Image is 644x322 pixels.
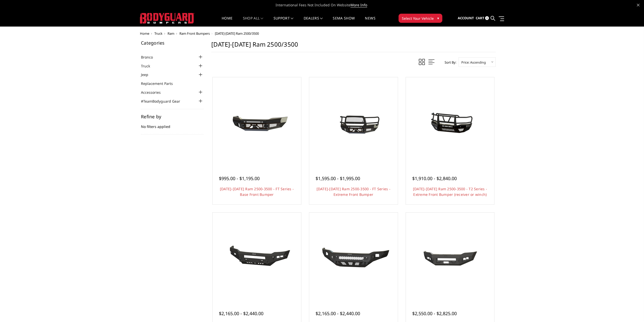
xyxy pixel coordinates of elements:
a: Dealers [304,16,323,26]
a: [DATE]-[DATE] Ram 2500-3500 - FT Series - Extreme Front Bumper [317,186,390,197]
a: More Info [350,3,367,8]
h5: Categories [141,41,204,45]
span: $995.00 - $1,195.00 [219,175,260,181]
h1: [DATE]-[DATE] Ram 2500/3500 [211,41,496,52]
a: News [365,16,375,26]
a: 2019-2024 Ram 2500-3500 - A2L Series - Base Front Bumper (Non-Winch) [214,214,300,300]
a: Bronco [141,54,159,60]
img: 2019-2025 Ram 2500-3500 - T2 Series - Extreme Front Bumper (receiver or winch) [409,103,490,141]
label: Sort By: [442,59,456,66]
span: Account [458,16,474,20]
img: 2019-2025 Ram 2500-3500 - Freedom Series - Base Front Bumper (non-winch) [313,238,394,276]
a: #TeamBodyguard Gear [141,99,186,104]
a: Support [274,16,294,26]
h5: Refine by [141,114,204,119]
a: shop all [243,16,263,26]
a: 2019-2025 Ram 2500-3500 - FT Series - Base Front Bumper [214,79,300,165]
a: Home [140,31,149,36]
span: Select Your Vehicle [402,16,434,21]
a: Home [222,16,233,26]
a: Truck [141,63,156,69]
img: 2019-2024 Ram 2500-3500 - A2L Series - Base Front Bumper (Non-Winch) [216,238,297,276]
span: $2,165.00 - $2,440.00 [316,310,360,316]
span: 0 [485,16,489,20]
a: [DATE]-[DATE] Ram 2500-3500 - FT Series - Base Front Bumper [220,186,294,197]
a: Ram [168,31,174,36]
span: [DATE]-[DATE] Ram 2500/3500 [215,31,259,36]
a: 2019-2025 Ram 2500-3500 - T2 Series - Extreme Front Bumper (receiver or winch) 2019-2025 Ram 2500... [407,79,493,165]
a: 2019-2025 Ram 2500-3500 - A2 Series- Base Front Bumper (winch mount) [407,214,493,300]
a: Truck [154,31,162,36]
a: Accessories [141,90,167,95]
button: Select Your Vehicle [399,14,442,23]
a: Cart 0 [476,11,489,25]
img: 2019-2025 Ram 2500-3500 - FT Series - Base Front Bumper [216,103,297,141]
span: ▾ [437,15,439,21]
span: $1,910.00 - $2,840.00 [412,175,457,181]
a: Replacement Parts [141,81,179,86]
div: No filters applied [141,114,204,135]
a: Account [458,11,474,25]
a: Jeep [141,72,155,77]
span: Cart [476,16,484,20]
img: BODYGUARD BUMPERS [140,13,194,24]
a: SEMA Show [333,16,355,26]
a: Ram Front Bumpers [179,31,210,36]
a: [DATE]-[DATE] Ram 2500-3500 - T2 Series - Extreme Front Bumper (receiver or winch) [413,186,487,197]
span: $2,550.00 - $2,825.00 [412,310,457,316]
img: 2019-2025 Ram 2500-3500 - A2 Series- Base Front Bumper (winch mount) [409,239,490,275]
a: 2019-2025 Ram 2500-3500 - FT Series - Extreme Front Bumper 2019-2025 Ram 2500-3500 - FT Series - ... [310,79,397,165]
span: $2,165.00 - $2,440.00 [219,310,263,316]
span: $1,595.00 - $1,995.00 [316,175,360,181]
a: 2019-2025 Ram 2500-3500 - Freedom Series - Base Front Bumper (non-winch) 2019-2025 Ram 2500-3500 ... [310,214,397,300]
